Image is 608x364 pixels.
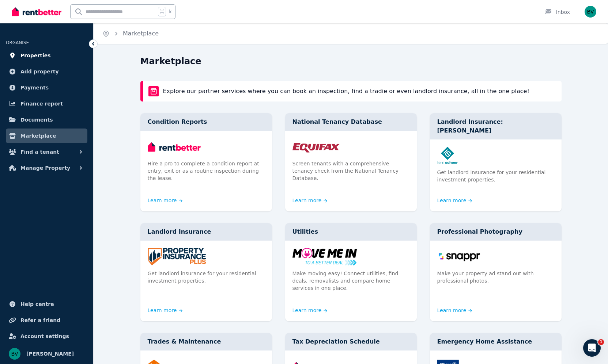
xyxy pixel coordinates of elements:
[12,6,61,17] img: RentBetter
[292,248,409,265] img: Utilities
[430,333,562,350] div: Emergency Home Assistance
[140,223,272,241] div: Landlord Insurance
[437,147,554,164] img: Landlord Insurance: Terri Scheer
[544,8,570,16] div: Inbox
[285,333,417,350] div: Tax Depreciation Schedule
[26,349,74,358] span: [PERSON_NAME]
[20,67,59,76] span: Add property
[123,30,159,37] a: Marketplace
[437,270,554,284] p: Make your property ad stand out with professional photos.
[20,131,56,140] span: Marketplace
[285,113,417,131] div: National Tenancy Database
[437,307,472,314] a: Learn more
[6,64,87,79] a: Add property
[6,129,87,143] a: Marketplace
[292,138,409,156] img: National Tenancy Database
[437,169,554,183] p: Get landlord insurance for your residential investment properties.
[148,307,183,314] a: Learn more
[163,87,529,96] p: Explore our partner services where you can book an inspection, find a tradie or even landlord ins...
[6,161,87,175] button: Manage Property
[430,223,562,241] div: Professional Photography
[148,197,183,204] a: Learn more
[20,164,70,172] span: Manage Property
[292,270,409,292] p: Make moving easy! Connect utilities, find deals, removalists and compare home services in one place.
[20,83,49,92] span: Payments
[148,248,265,265] img: Landlord Insurance
[6,297,87,311] a: Help centre
[94,23,167,44] nav: Breadcrumb
[20,300,54,309] span: Help centre
[20,99,63,108] span: Finance report
[9,348,20,360] img: Benmon Mammen Varghese
[292,160,409,182] p: Screen tenants with a comprehensive tenancy check from the National Tenancy Database.
[437,248,554,265] img: Professional Photography
[20,147,59,156] span: Find a tenant
[20,332,69,341] span: Account settings
[583,339,601,357] iframe: Intercom live chat
[148,270,265,284] p: Get landlord insurance for your residential investment properties.
[598,339,604,345] span: 1
[169,9,171,15] span: k
[148,86,159,96] img: rentBetter Marketplace
[6,112,87,127] a: Documents
[148,160,265,182] p: Hire a pro to complete a condition report at entry, exit or as a routine inspection during the le...
[437,197,472,204] a: Learn more
[6,40,29,45] span: ORGANISE
[292,197,328,204] a: Learn more
[285,223,417,241] div: Utilities
[6,329,87,344] a: Account settings
[148,138,265,156] img: Condition Reports
[6,313,87,327] a: Refer a friend
[140,113,272,131] div: Condition Reports
[6,96,87,111] a: Finance report
[140,333,272,350] div: Trades & Maintenance
[6,48,87,63] a: Properties
[292,307,328,314] a: Learn more
[430,113,562,139] div: Landlord Insurance: [PERSON_NAME]
[585,6,596,18] img: Benmon Mammen Varghese
[6,145,87,159] button: Find a tenant
[20,115,53,124] span: Documents
[20,51,51,60] span: Properties
[140,55,201,67] h1: Marketplace
[6,80,87,95] a: Payments
[20,316,60,325] span: Refer a friend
